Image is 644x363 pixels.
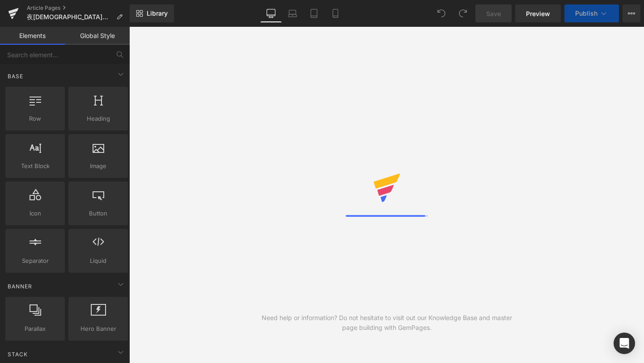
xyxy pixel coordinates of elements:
[486,9,501,18] span: Save
[8,114,62,123] span: Row
[8,324,62,333] span: Parallax
[526,9,550,18] span: Preview
[258,313,516,333] div: Need help or information? Do not hesitate to visit out our Knowledge Base and master page buildin...
[7,350,29,359] span: Stack
[303,4,325,22] a: Tablet
[8,256,62,266] span: Separator
[147,9,168,17] span: Library
[71,114,125,123] span: Heading
[7,282,33,291] span: Banner
[260,4,282,22] a: Desktop
[8,161,62,171] span: Text Block
[65,27,130,45] a: Global Style
[7,72,24,80] span: Base
[27,4,130,12] a: Article Pages
[614,333,635,354] div: Open Intercom Messenger
[130,4,174,22] a: New Library
[71,324,125,333] span: Hero Banner
[623,4,640,22] button: More
[564,4,619,22] button: Publish
[325,4,346,22] a: Mobile
[575,10,597,17] span: Publish
[71,256,125,266] span: Liquid
[71,161,125,171] span: Image
[432,4,450,22] button: Undo
[27,13,113,21] span: 夜[DEMOGRAPHIC_DATA]派？[DEMOGRAPHIC_DATA]派？時間帯で変わるととのい体験の違い
[515,4,561,22] a: Preview
[454,4,472,22] button: Redo
[71,209,125,218] span: Button
[8,209,62,218] span: Icon
[282,4,303,22] a: Laptop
